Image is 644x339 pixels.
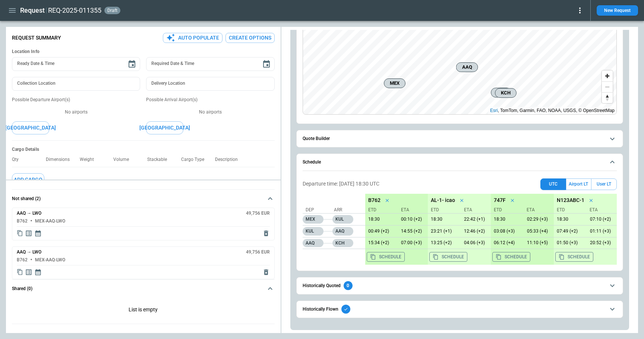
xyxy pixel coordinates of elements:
h6: Not shared (2) [12,196,41,201]
button: Choose date [259,57,274,72]
p: List is empty [12,298,275,324]
p: Dep [306,207,332,213]
p: ETD [494,207,521,213]
h6: Schedule [303,160,321,165]
p: AAQ [332,227,353,236]
p: ETD [368,207,395,213]
p: ETD [557,207,584,213]
h6: MEX-AAQ-LWO [35,219,65,224]
div: 0 [344,281,353,290]
p: Possible Departure Airport(s) [12,97,140,103]
h6: 49,756 EUR [246,211,270,216]
button: [GEOGRAPHIC_DATA] [12,121,49,134]
p: Departure time: [DATE] 18:30 UTC [303,181,379,187]
p: 11/09/25 [461,217,491,222]
p: 12/09/25 [398,228,428,234]
button: Create Options [225,33,275,43]
button: Copy the aircraft schedule to your clipboard [555,252,593,262]
span: KCH [498,89,513,97]
button: [GEOGRAPHIC_DATA] [146,121,183,134]
p: Possible Arrival Airport(s) [146,97,274,103]
span: KUL [494,89,508,96]
p: KUL [303,227,323,236]
p: 747F [494,197,506,203]
h6: AAQ → LWO [17,211,41,216]
button: Historically Quoted0 [303,277,617,294]
button: Copy the aircraft schedule to your clipboard [429,252,467,262]
button: Zoom out [602,81,613,92]
button: Historically Flown [303,301,617,318]
div: scrollable content [365,194,617,265]
p: 12/09/25 [428,240,458,246]
span: Display detailed quote content [25,268,32,276]
span: MEX [387,80,402,87]
p: ETD [431,207,458,213]
button: Shared (0) [12,280,275,298]
span: Copy quote content [17,230,23,237]
p: 12/09/25 [398,217,428,222]
span: Display detailed quote content [25,230,32,237]
p: Arr [334,207,360,213]
button: User LT [591,178,617,190]
h6: Cargo Details [12,147,275,152]
p: 10/09/25 [365,217,395,222]
p: 13/09/25 [587,228,617,234]
p: MEX [303,215,323,224]
p: ETA [398,207,425,213]
h6: Historically Flown [303,307,338,312]
p: Description [215,157,244,162]
p: 10/09/25 [428,217,458,222]
p: ETA [461,207,488,213]
div: Schedule [303,175,617,268]
h6: MEX-AAQ-LWO [35,258,65,262]
button: Choose date [124,57,139,72]
button: Copy the aircraft schedule to your clipboard [492,252,530,262]
p: KCH [332,239,353,247]
p: Dimensions [46,157,76,162]
p: 14/09/25 [524,228,554,234]
h6: AAQ → LWO [17,250,41,255]
p: No airports [12,109,140,115]
h6: Location Info [12,49,275,55]
span: draft [106,8,119,13]
p: 13/09/25 [554,240,584,246]
p: 13/09/25 [524,217,554,222]
p: 12/09/25 [365,228,395,234]
p: B762 [368,197,381,203]
button: Auto Populate [163,33,222,43]
p: Weight [80,157,100,162]
span: Copy quote content [17,268,23,276]
h6: Quote Builder [303,136,330,141]
span: AAQ [459,63,474,71]
p: ETA [587,207,614,213]
button: Zoom in [602,71,613,81]
p: 10/09/25 [554,217,584,222]
p: 15/09/25 [524,240,554,246]
canvas: Map [303,13,616,114]
p: AL-1- icao [431,197,455,203]
p: N123ABC-1 [557,197,584,203]
button: Not shared (2) [12,190,275,208]
button: Add Cargo [12,173,44,186]
div: , TomTom, Garmin, FAO, NOAA, USGS, © OpenStreetMap [490,107,615,114]
p: 10/09/25 [491,217,521,222]
button: Reset bearing to north [602,92,613,103]
div: Not shared (2) [12,298,275,324]
button: Airport LT [566,178,591,190]
p: 11/09/25 [428,228,458,234]
h6: B762 [17,219,28,224]
p: 14/09/25 [491,240,521,246]
button: Quote Builder [303,130,617,147]
span: Display quote schedule [34,268,42,276]
p: 12/09/25 [554,228,584,234]
p: KUL [332,215,353,224]
h2: REQ-2025-011355 [48,6,101,15]
p: Cargo Type [181,157,210,162]
p: 12/09/25 [365,240,395,246]
p: Request Summary [12,35,61,41]
p: ETA [524,207,551,213]
h6: B762 [17,258,28,262]
button: UTC [540,178,566,190]
a: Esri [490,108,498,113]
p: No airports [146,109,274,115]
